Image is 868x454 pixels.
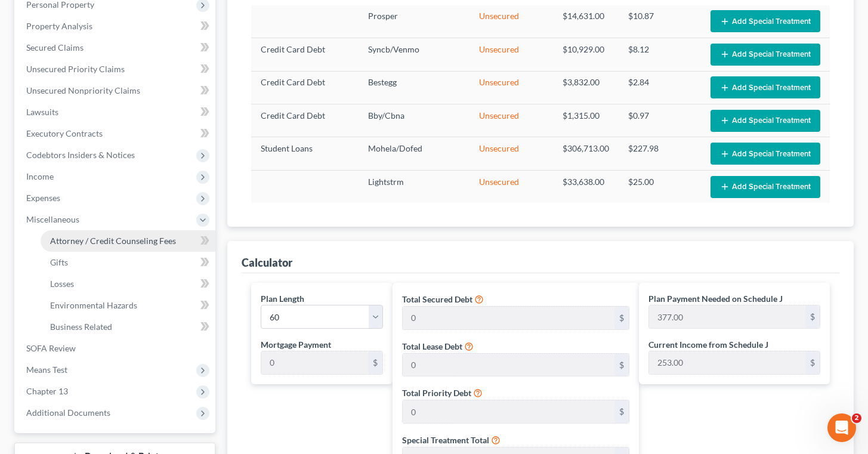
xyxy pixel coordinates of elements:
td: $33,638.00 [553,170,619,203]
div: Since it does not remove the attorneys fee automatically do I need to make my changes manually? [43,224,229,274]
a: Secured Claims [17,37,215,58]
span: Additional Documents [26,407,110,418]
td: $227.98 [619,137,701,170]
td: $10.87 [619,5,701,38]
a: Lawsuits [17,101,215,123]
button: Home [187,5,209,27]
span: Business Related [50,322,112,332]
a: Unsecured Nonpriority Claims [17,80,215,101]
td: $3,832.00 [553,71,619,104]
td: Credit Card Debt [251,104,359,137]
span: Losses [50,279,74,289]
div: Sylvia says… [10,224,229,275]
span: Executory Contracts [26,128,103,138]
td: Lightstrm [359,170,469,203]
label: Current Income from Schedule J [648,338,768,351]
span: Gifts [50,257,68,267]
span: Codebtors Insiders & Notices [26,150,135,160]
div: Lindsey says… [10,310,229,381]
div: Is it because these are post confirmation changes? [43,186,229,223]
td: $25.00 [619,170,701,203]
a: SOFA Review [17,338,215,359]
span: Miscellaneous [26,214,79,224]
td: Unsecured [469,71,553,104]
span: Unsecured Priority Claims [26,64,125,74]
span: Unsecured Nonpriority Claims [26,85,140,95]
span: Attorney / Credit Counseling Fees [50,236,176,246]
button: Add Special Treatment [711,110,820,132]
td: Student Loans [251,137,359,170]
div: $ [614,400,629,423]
h1: Operator [58,11,100,20]
label: Special Treatment Total [402,434,489,446]
input: 0.00 [403,354,614,376]
label: Plan Length [261,292,304,305]
a: Gifts [41,252,215,273]
div: $ [614,354,629,376]
img: Profile image for Operator [34,7,53,26]
input: 0.00 [403,307,614,329]
button: Add Special Treatment [711,76,820,98]
div: Since it does not remove the attorneys fee automatically do I need to make my changes manually? [52,231,220,267]
input: 0.00 [403,400,614,423]
td: Credit Card Debt [251,71,359,104]
a: Unsecured Priority Claims [17,58,215,80]
td: $8.12 [619,38,701,71]
div: Sylvia says… [10,275,229,311]
a: Property Analysis [17,16,215,37]
td: $306,713.00 [553,137,619,170]
a: Attorney / Credit Counseling Fees [41,230,215,252]
button: Add Special Treatment [711,44,820,66]
td: Prosper [359,5,469,38]
button: Send a message… [205,358,224,377]
button: Add Special Treatment [711,143,820,165]
td: Mohela/Dofed [359,137,469,170]
button: Add Special Treatment [711,176,820,198]
td: Bestegg [359,71,469,104]
td: Unsecured [469,38,553,71]
div: Calculator [242,255,292,270]
td: Credit Card Debt [251,38,359,71]
div: Close [209,5,231,26]
span: Income [26,171,54,181]
div: Hi again! I apologize for the delay. Our support team has been in a meeting. I will take a look a... [10,310,196,371]
td: $10,929.00 [553,38,619,71]
td: Unsecured [469,137,553,170]
span: Means Test [26,365,67,375]
div: Hi again! I apologize for the delay. Our support team has been in a meeting. I will take a look a... [19,317,186,364]
textarea: Message… [10,338,228,358]
td: Syncb/Venmo [359,38,469,71]
a: Environmental Hazards [41,295,215,316]
input: 0.00 [649,351,805,374]
div: Sylvia says… [10,186,229,224]
span: Chapter 13 [26,386,68,396]
span: Lawsuits [26,107,58,117]
button: Gif picker [38,362,47,372]
span: SOFA Review [26,343,76,353]
td: Unsecured [469,5,553,38]
td: $14,631.00 [553,5,619,38]
td: Bby/Cbna [359,104,469,137]
label: Plan Payment Needed on Schedule J [648,292,783,305]
span: Environmental Hazards [50,300,137,310]
div: Is it because these are post confirmation changes? [52,193,220,216]
div: $ [368,351,382,374]
td: Unsecured [469,170,553,203]
span: Secured Claims [26,42,84,52]
label: Total Secured Debt [402,293,472,305]
label: Total Priority Debt [402,387,471,399]
button: Upload attachment [57,362,66,372]
div: $ [614,307,629,329]
a: Business Related [41,316,215,338]
span: Expenses [26,193,60,203]
button: Emoji picker [18,363,28,372]
span: Property Analysis [26,21,92,31]
button: go back [8,5,30,27]
a: Losses [41,273,215,295]
input: 0.00 [261,351,369,374]
button: Add Special Treatment [711,10,820,32]
input: 0.00 [649,305,805,328]
button: Start recording [76,362,85,372]
td: $1,315.00 [553,104,619,137]
label: Total Lease Debt [402,340,462,353]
